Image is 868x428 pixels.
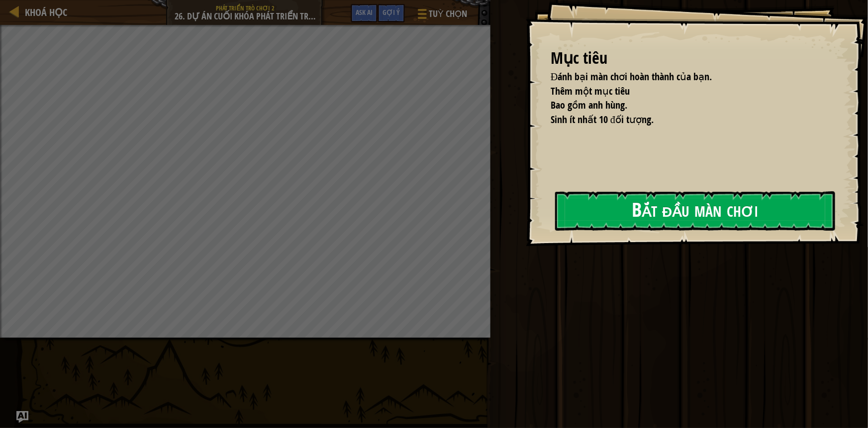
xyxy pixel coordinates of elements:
button: Ask AI [351,4,378,22]
span: Bao gồm anh hùng. [551,98,627,112]
button: Tuỳ chọn [410,4,473,27]
li: Sinh ít nhất 10 đối tượng. [538,113,831,127]
li: Bao gồm anh hùng. [538,98,831,113]
span: Khoá học [25,5,67,19]
button: Bắt đầu màn chơi [555,191,835,231]
span: Đánh bại màn chơi hoàn thành của bạn. [551,70,712,83]
div: Mục tiêu [551,47,833,70]
a: Khoá học [20,5,67,19]
button: Ask AI [16,411,28,423]
span: Sinh ít nhất 10 đối tượng. [551,113,654,126]
li: Đánh bại màn chơi hoàn thành của bạn. [538,70,831,84]
span: Gợi ý [383,7,400,17]
li: Thêm một mục tiêu [538,84,831,99]
span: Ask AI [356,7,373,17]
span: Thêm một mục tiêu [551,84,630,98]
span: Tuỳ chọn [429,7,467,20]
